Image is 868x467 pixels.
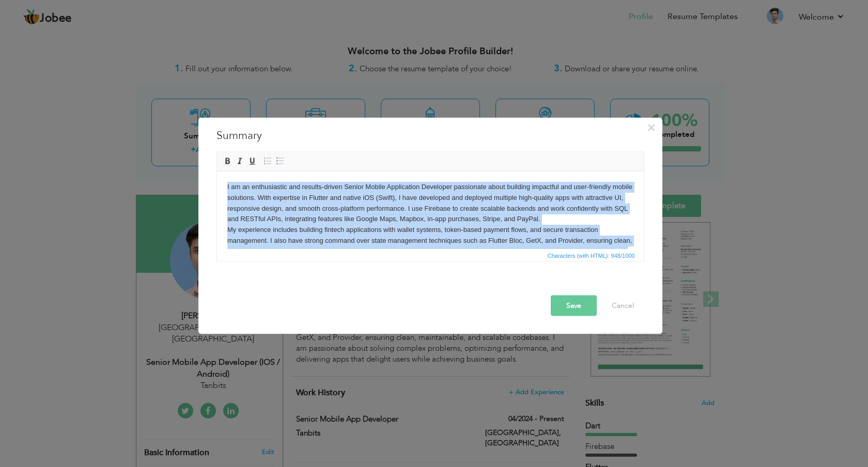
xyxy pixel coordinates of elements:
span: × [647,118,656,137]
button: Close [643,119,660,136]
h3: Summary [216,128,644,144]
a: Insert/Remove Bulleted List [274,155,286,167]
iframe: Rich Text Editor, summaryEditor [217,172,644,249]
a: Bold [222,155,233,167]
button: Save [551,295,597,316]
button: Cancel [601,295,644,316]
body: I am an enthusiastic and results-driven Senior Mobile Application Developer passionate about buil... [10,10,416,96]
a: Insert/Remove Numbered List [262,155,273,167]
a: Italic [234,155,245,167]
div: Statistics [546,251,638,260]
span: Characters (with HTML): 948/1000 [546,251,637,260]
a: Underline [246,155,258,167]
